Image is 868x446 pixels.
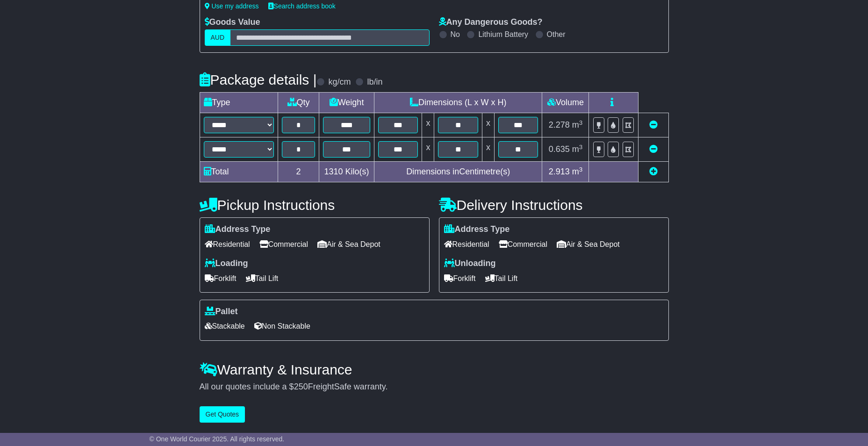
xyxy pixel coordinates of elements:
a: Remove this item [649,120,658,129]
label: Other [547,30,566,39]
td: Weight [319,93,374,113]
span: Air & Sea Depot [317,237,380,252]
td: Qty [278,93,319,113]
label: Pallet [205,307,238,317]
label: Address Type [444,224,510,235]
td: Type [200,93,278,113]
h4: Delivery Instructions [439,197,669,213]
td: x [422,113,434,137]
span: 2.278 [549,120,570,129]
label: Goods Value [205,17,260,28]
button: Get Quotes [200,406,245,423]
span: 250 [294,382,308,391]
sup: 3 [579,166,583,173]
label: Lithium Battery [478,30,528,39]
label: Address Type [205,224,271,235]
a: Remove this item [649,144,658,154]
a: Add new item [649,167,658,176]
h4: Warranty & Insurance [200,362,669,377]
td: 2 [278,162,319,182]
span: m [572,167,583,176]
label: Loading [205,259,248,269]
span: 0.635 [549,144,570,154]
span: Stackable [205,319,245,333]
span: Residential [444,237,489,252]
td: Dimensions in Centimetre(s) [374,162,542,182]
span: Forklift [205,271,237,286]
span: Residential [205,237,250,252]
span: Air & Sea Depot [557,237,620,252]
sup: 3 [579,144,583,151]
span: Commercial [499,237,547,252]
td: Total [200,162,278,182]
h4: Package details | [200,72,317,87]
span: Tail Lift [485,271,518,286]
span: © One World Courier 2025. All rights reserved. [150,435,285,443]
a: Search address book [268,2,336,10]
span: Non Stackable [254,319,310,333]
label: Any Dangerous Goods? [439,17,543,28]
td: x [482,113,494,137]
td: Kilo(s) [319,162,374,182]
td: x [422,137,434,162]
td: x [482,137,494,162]
td: Dimensions (L x W x H) [374,93,542,113]
label: kg/cm [328,77,351,87]
td: Volume [542,93,589,113]
span: 2.913 [549,167,570,176]
span: 1310 [324,167,343,176]
span: Forklift [444,271,476,286]
label: lb/in [367,77,382,87]
a: Use my address [205,2,259,10]
span: Tail Lift [246,271,279,286]
span: Commercial [259,237,308,252]
span: m [572,144,583,154]
div: All our quotes include a $ FreightSafe warranty. [200,382,669,392]
label: Unloading [444,259,496,269]
sup: 3 [579,119,583,126]
label: No [451,30,460,39]
h4: Pickup Instructions [200,197,430,213]
span: m [572,120,583,129]
label: AUD [205,29,231,46]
